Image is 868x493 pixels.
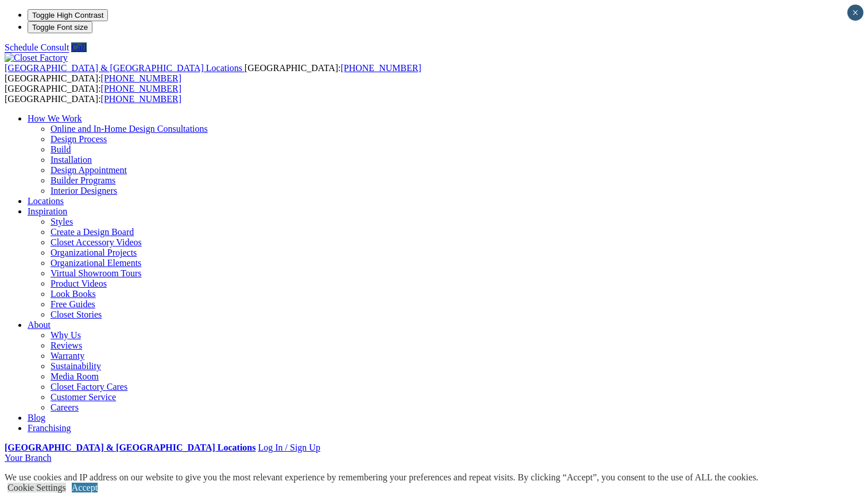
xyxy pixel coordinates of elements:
span: Toggle High Contrast [32,11,103,19]
a: Call [71,42,87,52]
a: Interior Designers [51,186,117,195]
a: Reviews [51,341,82,350]
a: Media Room [51,371,99,381]
a: Franchising [28,423,71,433]
button: Close [847,5,863,21]
a: Build [51,144,71,154]
button: Toggle Font size [28,21,92,33]
span: [GEOGRAPHIC_DATA]: [GEOGRAPHIC_DATA]: [5,84,181,104]
a: Inspiration [28,206,67,216]
a: Installation [51,155,92,165]
a: [GEOGRAPHIC_DATA] & [GEOGRAPHIC_DATA] Locations [5,443,255,452]
a: Look Books [51,289,96,299]
a: Closet Factory Cares [51,382,127,392]
a: Builder Programs [51,175,115,185]
span: [GEOGRAPHIC_DATA] & [GEOGRAPHIC_DATA] Locations [5,63,242,73]
a: Your Branch [5,453,51,463]
a: [PHONE_NUMBER] [101,73,181,83]
a: Warranty [51,351,84,361]
a: Schedule Consult [5,42,69,52]
a: Accept [72,483,98,492]
span: [GEOGRAPHIC_DATA]: [GEOGRAPHIC_DATA]: [5,63,421,83]
a: How We Work [28,114,82,123]
div: We use cookies and IP address on our website to give you the most relevant experience by remember... [5,472,758,483]
a: Design Appointment [51,165,127,175]
a: [PHONE_NUMBER] [101,84,181,93]
a: Closet Stories [51,310,102,319]
a: Virtual Showroom Tours [51,268,142,278]
a: About [28,320,51,330]
a: [GEOGRAPHIC_DATA] & [GEOGRAPHIC_DATA] Locations [5,63,245,73]
img: Closet Factory [5,53,68,63]
a: Organizational Elements [51,258,141,268]
a: Online and In-Home Design Consultations [51,124,208,134]
a: Styles [51,217,73,226]
a: Careers [51,402,79,412]
a: Blog [28,413,45,422]
a: Product Videos [51,279,107,288]
a: [PHONE_NUMBER] [101,94,181,104]
a: Sustainability [51,361,101,371]
a: Design Process [51,134,107,144]
a: Closet Accessory Videos [51,237,142,247]
a: Free Guides [51,299,95,309]
a: Why Us [51,330,81,340]
a: Customer Service [51,392,116,402]
a: Create a Design Board [51,227,134,237]
a: Cookie Settings [7,483,66,492]
a: Log In / Sign Up [258,443,320,452]
span: Toggle Font size [32,23,88,32]
button: Toggle High Contrast [28,9,108,21]
a: Locations [28,196,64,206]
a: Organizational Projects [51,248,137,257]
a: [PHONE_NUMBER] [340,63,421,73]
